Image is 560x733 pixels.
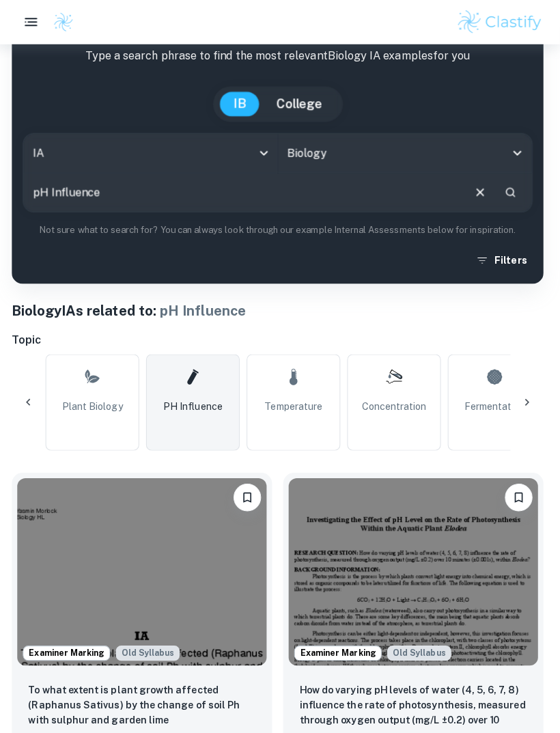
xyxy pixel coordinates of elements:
[236,480,264,507] button: Please log in to bookmark exemplars
[389,640,452,655] div: Starting from the May 2025 session, the Biology IA requirements have changed. It's OK to refer to...
[16,329,544,346] h6: Topic
[28,641,113,654] span: Examiner Marking
[473,246,533,271] button: Filters
[505,480,533,507] button: Please log in to bookmark exemplars
[291,474,538,660] img: Biology IA example thumbnail: How do varying pH levels of water (4, 5,
[33,676,258,721] p: To what extent is plant growth affected (Raphanus Sativus) by the change of soil Ph with sulphur ...
[16,298,544,318] h1: Biology IAs related to:
[265,91,338,115] button: College
[223,91,262,115] button: IB
[120,640,183,655] span: Old Syllabus
[499,179,522,202] button: Search
[508,142,527,161] button: Open
[163,300,249,316] span: pH Influence
[27,47,533,64] p: Type a search phrase to find the most relevant Biology IA examples for you
[28,133,279,171] div: IA
[167,396,225,411] span: pH Influence
[28,171,462,210] input: E.g. photosynthesis, coffee and protein, HDI and diabetes...
[66,396,126,411] span: Plant Biology
[302,676,527,723] p: How do varying pH levels of water (4, 5, 6, 7, 8) influence the rate of photosynthesis, measured ...
[457,8,544,36] img: Clastify logo
[22,474,269,660] img: Biology IA example thumbnail: To what extent is plant growth affected
[297,641,382,654] span: Examiner Marking
[389,640,452,655] span: Old Syllabus
[468,178,494,204] button: Clear
[363,396,428,411] span: Concentration
[49,12,78,32] a: Clastify logo
[120,640,183,655] div: Starting from the May 2025 session, the Biology IA requirements have changed. It's OK to refer to...
[27,221,533,235] p: Not sure what to search for? You can always look through our example Internal Assessments below f...
[57,12,78,32] img: Clastify logo
[465,396,525,411] span: Fermentation
[267,396,324,411] span: Temperature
